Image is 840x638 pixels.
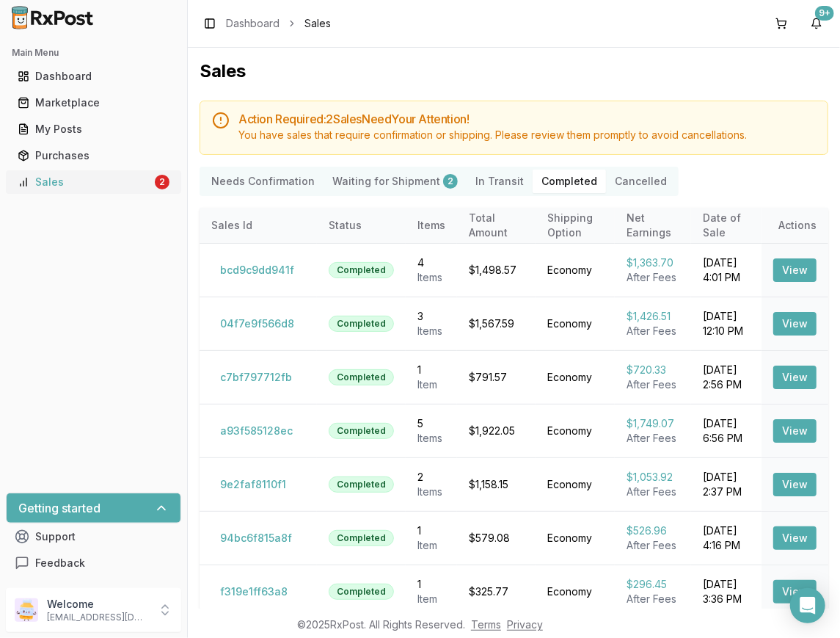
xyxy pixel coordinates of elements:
[18,69,169,84] div: Dashboard
[18,499,101,517] h3: Getting started
[773,526,817,550] button: View
[211,580,296,603] button: f319e1ff63a8
[469,531,524,545] div: $579.08
[547,316,603,331] div: Economy
[417,270,445,285] div: Item s
[457,208,536,243] th: Total Amount
[238,113,816,125] h5: Action Required: 2 Sale s Need Your Attention!
[547,531,603,545] div: Economy
[469,424,524,438] div: $1,922.05
[773,258,817,282] button: View
[703,416,750,446] div: [DATE] 6:56 PM
[417,255,445,270] div: 4
[417,592,445,606] div: Item
[703,577,750,606] div: [DATE] 3:36 PM
[6,65,181,88] button: Dashboard
[469,316,524,331] div: $1,567.59
[547,477,603,492] div: Economy
[211,526,301,550] button: 94bc6f815a8f
[238,128,816,142] div: You have sales that require confirmation or shipping. Please review them promptly to avoid cancel...
[703,309,750,338] div: [DATE] 12:10 PM
[6,91,181,115] button: Marketplace
[773,419,817,443] button: View
[627,431,679,446] div: After Fees
[18,122,169,137] div: My Posts
[18,148,169,163] div: Purchases
[211,312,303,336] button: 04f7e9f566d8
[467,170,533,193] button: In Transit
[211,366,301,389] button: c7bf797712fb
[547,424,603,438] div: Economy
[12,47,175,59] h2: Main Menu
[762,208,828,243] th: Actions
[6,117,181,141] button: My Posts
[202,170,324,193] button: Needs Confirmation
[773,366,817,389] button: View
[329,262,394,278] div: Completed
[703,363,750,392] div: [DATE] 2:56 PM
[703,470,750,499] div: [DATE] 2:37 PM
[6,523,181,550] button: Support
[417,523,445,538] div: 1
[615,208,691,243] th: Net Earnings
[329,369,394,385] div: Completed
[406,208,457,243] th: Items
[12,142,175,169] a: Purchases
[469,477,524,492] div: $1,158.15
[18,175,152,189] div: Sales
[533,170,606,193] button: Completed
[606,170,676,193] button: Cancelled
[417,485,445,499] div: Item s
[773,473,817,496] button: View
[469,263,524,278] div: $1,498.57
[417,577,445,592] div: 1
[417,377,445,392] div: Item
[815,6,834,21] div: 9+
[329,584,394,600] div: Completed
[226,16,280,31] a: Dashboard
[627,470,679,485] div: $1,053.92
[627,485,679,499] div: After Fees
[47,612,149,623] p: [EMAIL_ADDRESS][DOMAIN_NAME]
[6,550,181,576] button: Feedback
[536,208,615,243] th: Shipping Option
[417,324,445,338] div: Item s
[12,63,175,90] a: Dashboard
[627,270,679,285] div: After Fees
[155,175,169,189] div: 2
[226,16,331,31] nav: breadcrumb
[627,416,679,431] div: $1,749.07
[417,416,445,431] div: 5
[469,584,524,599] div: $325.77
[773,580,817,603] button: View
[211,473,295,496] button: 9e2faf8110f1
[773,312,817,336] button: View
[417,309,445,324] div: 3
[6,6,100,29] img: RxPost Logo
[211,258,303,282] button: bcd9c9dd941f
[805,12,828,35] button: 9+
[417,363,445,377] div: 1
[471,618,501,631] a: Terms
[417,431,445,446] div: Item s
[417,470,445,485] div: 2
[304,16,331,31] span: Sales
[15,598,38,622] img: User avatar
[627,577,679,592] div: $296.45
[12,169,175,195] a: Sales2
[329,423,394,439] div: Completed
[703,523,750,553] div: [DATE] 4:16 PM
[547,584,603,599] div: Economy
[35,556,85,570] span: Feedback
[317,208,406,243] th: Status
[627,538,679,553] div: After Fees
[6,170,181,194] button: Sales2
[329,476,394,493] div: Completed
[18,95,169,110] div: Marketplace
[469,370,524,385] div: $791.57
[200,208,317,243] th: Sales Id
[547,370,603,385] div: Economy
[691,208,762,243] th: Date of Sale
[627,377,679,392] div: After Fees
[790,588,825,623] div: Open Intercom Messenger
